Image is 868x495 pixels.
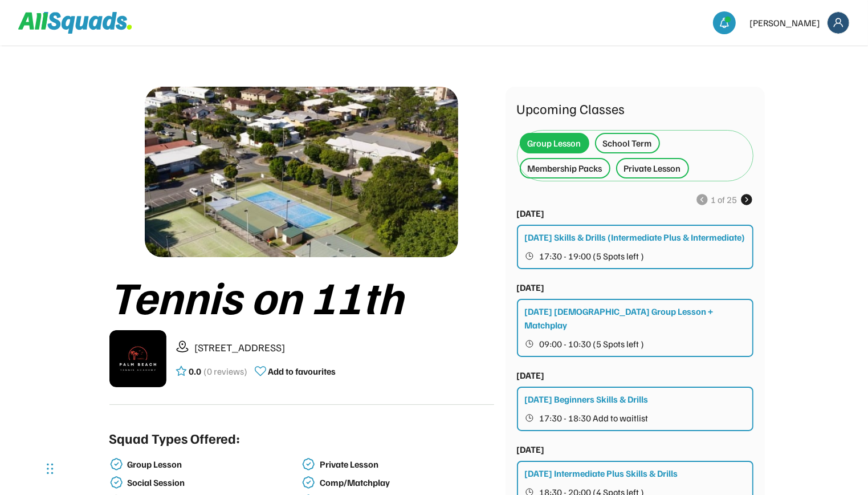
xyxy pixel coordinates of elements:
div: Membership Packs [528,161,602,175]
div: Private Lesson [320,459,492,470]
div: [DATE] [517,206,545,220]
div: [DATE] Skills & Drills (Intermediate Plus & Intermediate) [525,230,745,244]
div: Group Lesson [528,136,581,150]
img: check-verified-01.svg [301,476,315,489]
div: [DATE] [517,281,545,294]
img: Frame%2018.svg [828,12,849,34]
img: bell-03%20%281%29.svg [719,17,730,29]
span: 09:00 - 10:30 (5 Spots left ) [540,339,645,348]
div: Group Lesson [128,459,300,470]
div: Upcoming Classes [517,98,753,119]
img: check-verified-01.svg [301,457,315,471]
div: Private Lesson [624,161,681,175]
div: School Term [603,136,652,150]
span: 17:30 - 19:00 (5 Spots left ) [540,251,645,261]
div: [DATE] [517,368,545,382]
div: [PERSON_NAME] [749,16,820,30]
div: [STREET_ADDRESS] [195,340,494,355]
button: 09:00 - 10:30 (5 Spots left ) [525,336,747,351]
div: [DATE] Beginners Skills & Drills [525,392,649,406]
img: check-verified-01.svg [109,476,123,489]
span: 17:30 - 18:30 Add to waitlist [540,413,649,423]
div: [DATE] Intermediate Plus Skills & Drills [525,466,678,480]
img: check-verified-01.svg [109,457,123,471]
div: Add to favourites [268,364,336,378]
div: (0 reviews) [204,364,248,378]
div: 0.0 [189,364,202,378]
img: 1000017423.png [145,87,458,257]
button: 17:30 - 19:00 (5 Spots left ) [525,249,747,263]
div: Tennis on 11th [109,271,494,321]
div: Squad Types Offered: [109,428,241,448]
div: Comp/Matchplay [320,477,492,488]
div: Social Session [128,477,300,488]
img: IMG_2979.png [109,330,166,387]
div: [DATE] [517,443,545,456]
div: [DATE] [DEMOGRAPHIC_DATA] Group Lesson + Matchplay [525,305,747,332]
button: 17:30 - 18:30 Add to waitlist [525,411,747,425]
div: 1 of 25 [711,193,737,206]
